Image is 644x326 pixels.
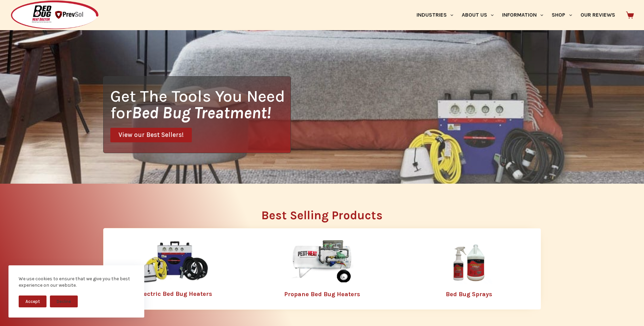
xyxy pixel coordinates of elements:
[446,290,492,298] a: Bed Bug Sprays
[132,103,271,122] i: Bed Bug Treatment!
[103,209,541,221] h2: Best Selling Products
[50,296,78,307] button: Decline
[118,132,184,138] span: View our Best Sellers!
[138,290,212,298] a: Electric Bed Bug Heaters
[110,88,291,121] h1: Get The Tools You Need for
[110,128,192,142] a: View our Best Sellers!
[284,290,360,298] a: Propane Bed Bug Heaters
[19,276,134,289] div: We use cookies to ensure that we give you the best experience on our website.
[19,296,47,307] button: Accept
